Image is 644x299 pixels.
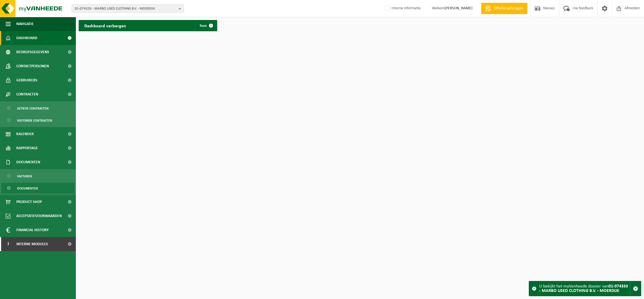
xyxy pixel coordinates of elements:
[1,103,74,113] a: Actieve contracten
[16,73,37,87] span: Gebruikers
[1,115,74,126] a: Historiek contracten
[481,3,527,14] a: Offerte aanvragen
[1,183,74,193] a: Documenten
[75,5,176,13] span: 01-074333 - MARBO USED CLOTHING B.V. - MOERDIJK
[16,87,38,101] span: Contracten
[17,171,32,182] span: Facturen
[16,155,40,169] span: Documenten
[16,141,38,155] span: Rapportage
[195,20,217,31] a: Toon
[16,127,34,141] span: Kalender
[16,223,49,237] span: Financial History
[6,237,11,251] span: I
[17,103,49,114] span: Actieve contracten
[493,6,525,11] span: Offerte aanvragen
[1,171,74,181] a: Facturen
[16,45,49,59] span: Bedrijfsgegevens
[384,4,421,13] label: Interne informatie
[445,6,473,10] strong: [PERSON_NAME]
[16,209,62,223] span: Acceptatievoorwaarden
[16,17,34,31] span: Navigatie
[72,4,184,13] button: 01-074333 - MARBO USED CLOTHING B.V. - MOERDIJK
[17,183,38,194] span: Documenten
[16,237,48,251] span: Interne modules
[539,284,628,293] strong: 01-074333 - MARBO USED CLOTHING B.V. - MOERDIJK
[16,59,49,73] span: Contactpersonen
[79,20,132,31] h2: Dashboard verborgen
[199,24,207,28] span: Toon
[16,195,42,209] span: Product Shop
[16,31,37,45] span: Dashboard
[539,281,630,296] div: U bekijkt het myVanheede dossier van
[17,115,52,126] span: Historiek contracten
